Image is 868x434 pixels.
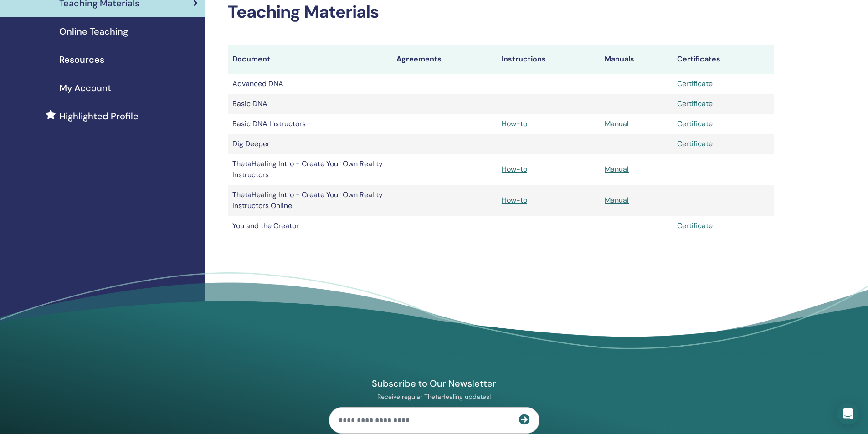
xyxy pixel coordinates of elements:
[502,164,527,174] a: How-to
[605,164,629,174] a: Manual
[677,99,713,108] a: Certificate
[228,185,392,216] td: ThetaHealing Intro - Create Your Own Reality Instructors Online
[329,393,539,401] p: Receive regular ThetaHealing updates!
[605,195,629,205] a: Manual
[392,45,497,74] th: Agreements
[329,378,539,389] h4: Subscribe to Our Newsletter
[677,119,713,128] a: Certificate
[673,45,774,74] th: Certificates
[837,403,859,425] div: Open Intercom Messenger
[228,74,392,94] td: Advanced DNA
[59,53,104,66] span: Resources
[677,139,713,148] a: Certificate
[228,154,392,185] td: ThetaHealing Intro - Create Your Own Reality Instructors
[605,119,629,128] a: Manual
[59,81,111,95] span: My Account
[497,45,601,74] th: Instructions
[228,94,392,114] td: Basic DNA
[228,114,392,134] td: Basic DNA Instructors
[59,109,139,123] span: Highlighted Profile
[677,79,713,88] a: Certificate
[228,216,392,236] td: You and the Creator
[228,2,774,23] h2: Teaching Materials
[59,25,128,38] span: Online Teaching
[228,45,392,74] th: Document
[600,45,673,74] th: Manuals
[228,134,392,154] td: Dig Deeper
[502,195,527,205] a: How-to
[677,221,713,230] a: Certificate
[502,119,527,128] a: How-to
